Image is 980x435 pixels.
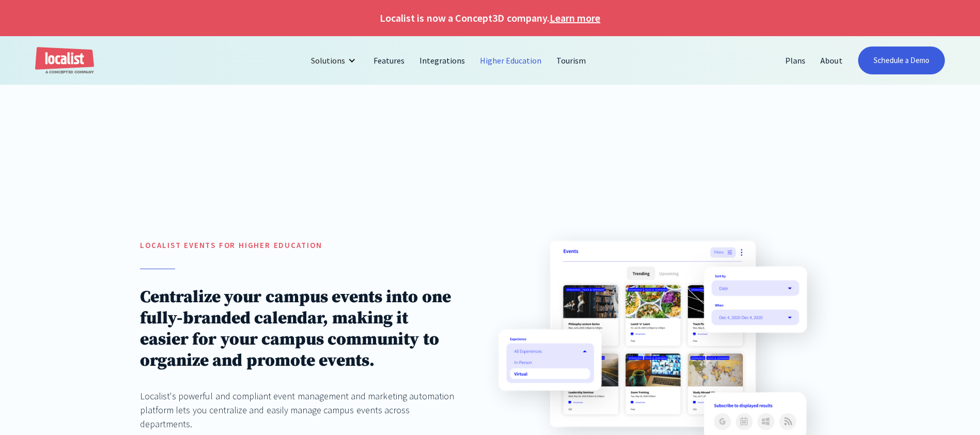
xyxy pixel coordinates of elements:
a: home [35,47,94,74]
div: Solutions [311,54,345,67]
a: Integrations [412,48,473,73]
h1: Centralize your campus events into one fully-branded calendar, making it easier for your campus c... [140,287,455,371]
a: Schedule a Demo [858,46,945,74]
a: Tourism [549,48,594,73]
h5: localist Events for Higher education [140,240,455,252]
a: Higher Education [473,48,550,73]
a: Features [366,48,412,73]
div: Solutions [303,48,366,73]
a: Plans [778,48,813,73]
a: About [813,48,850,73]
a: Learn more [550,10,600,26]
div: Localist's powerful and compliant event management and marketing automation platform lets you cen... [140,389,455,431]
